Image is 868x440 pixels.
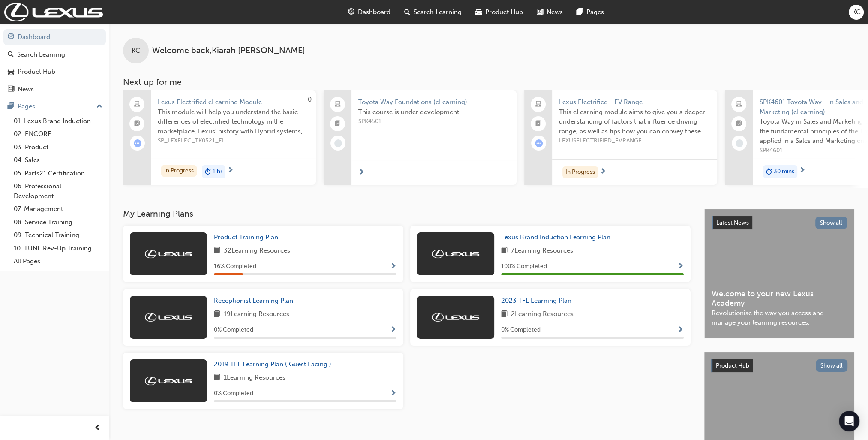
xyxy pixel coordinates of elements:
span: Toyota Way Foundations (eLearning) [358,97,510,107]
a: car-iconProduct Hub [469,3,530,21]
span: News [547,7,563,17]
span: Dashboard [358,7,390,17]
span: prev-icon [94,423,101,434]
a: 2023 TFL Learning Plan [501,296,575,306]
a: pages-iconPages [570,3,611,21]
span: 0 % Completed [214,389,253,398]
a: 10. TUNE Rev-Up Training [10,242,106,255]
span: 7 Learning Resources [511,246,573,256]
button: Pages [3,99,106,115]
button: DashboardSearch LearningProduct HubNews [3,27,106,99]
a: 03. Product [10,141,106,154]
a: 02. ENCORE [10,127,106,141]
a: Latest NewsShow all [712,216,847,230]
span: LEXUSELECTRIFIED_EVRANGE [559,136,710,146]
span: 1 Learning Resources [224,373,285,383]
img: Trak [145,377,192,385]
div: In Progress [161,165,197,177]
a: Receptionist Learning Plan [214,296,297,306]
img: Trak [145,250,192,258]
a: Latest NewsShow allWelcome to your new Lexus AcademyRevolutionise the way you access and manage y... [704,209,854,338]
span: guage-icon [8,33,14,41]
div: Product Hub [18,67,55,77]
span: Welcome to your new Lexus Academy [712,289,847,308]
span: This module will help you understand the basic differences of electrified technology in the marke... [158,107,309,136]
span: book-icon [214,309,220,320]
a: Lexus Brand Induction Learning Plan [501,232,614,242]
button: Show all [816,359,848,372]
span: 19 Learning Resources [224,309,289,320]
span: pages-icon [8,103,14,111]
span: laptop-icon [335,99,341,110]
span: 2019 TFL Learning Plan ( Guest Facing ) [214,360,331,368]
span: This eLearning module aims to give you a deeper understanding of factors that influence driving r... [559,107,710,136]
span: Product Hub [485,7,523,17]
div: In Progress [562,166,598,178]
a: Lexus Electrified - EV RangeThis eLearning module aims to give you a deeper understanding of fact... [524,90,717,185]
span: Lexus Brand Induction Learning Plan [501,233,610,241]
a: 01. Lexus Brand Induction [10,115,106,128]
button: Show Progress [390,261,396,272]
span: book-icon [214,373,220,383]
button: KC [849,5,864,20]
span: duration-icon [205,166,211,177]
span: Receptionist Learning Plan [214,297,293,304]
a: news-iconNews [530,3,570,21]
h3: Next up for me [109,77,868,87]
a: search-iconSearch Learning [397,3,469,21]
a: guage-iconDashboard [341,3,397,21]
h3: My Learning Plans [123,209,691,219]
span: Product Hub [716,362,749,369]
a: 07. Management [10,202,106,216]
img: Trak [432,250,479,258]
span: Show Progress [390,263,396,271]
span: Lexus Electrified eLearning Module [158,97,309,107]
span: 0 % Completed [214,325,253,335]
span: Show Progress [390,390,396,398]
span: Welcome back , Kiarah [PERSON_NAME] [152,46,305,56]
span: booktick-icon [736,118,742,130]
span: learningRecordVerb_NONE-icon [736,139,743,147]
span: learningRecordVerb_NONE-icon [334,139,342,147]
span: learningRecordVerb_ATTEMPT-icon [535,139,543,147]
span: 2 Learning Resources [511,309,574,320]
span: SP_LEXELEC_TK0521_EL [158,136,309,146]
span: pages-icon [577,7,583,18]
div: Search Learning [17,50,65,60]
span: car-icon [475,7,482,18]
a: Toyota Way Foundations (eLearning)This course is under developmentSPK4501 [324,90,517,185]
span: Latest News [716,219,749,226]
button: Show Progress [390,388,396,399]
span: 0 [308,96,312,103]
img: Trak [145,313,192,322]
a: Product HubShow all [711,359,847,373]
span: guage-icon [348,7,354,18]
span: search-icon [404,7,410,18]
a: Search Learning [3,47,106,63]
a: 06. Professional Development [10,180,106,202]
span: next-icon [799,167,805,175]
span: booktick-icon [335,118,341,130]
span: book-icon [501,246,508,256]
a: Dashboard [3,29,106,45]
span: KC [132,46,140,56]
a: 05. Parts21 Certification [10,167,106,180]
button: Show all [815,217,847,229]
span: laptop-icon [134,99,140,110]
span: 100 % Completed [501,262,547,271]
div: Pages [18,102,35,112]
a: Trak [4,3,103,21]
span: SPK4501 [358,117,510,127]
span: booktick-icon [134,118,140,130]
a: Product Hub [3,64,106,80]
button: Show Progress [677,325,684,335]
a: 09. Technical Training [10,229,106,242]
span: 0 % Completed [501,325,541,335]
a: News [3,81,106,97]
span: search-icon [8,51,14,59]
span: 32 Learning Resources [224,246,290,256]
span: Search Learning [414,7,462,17]
span: next-icon [227,167,234,175]
span: 16 % Completed [214,262,256,271]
